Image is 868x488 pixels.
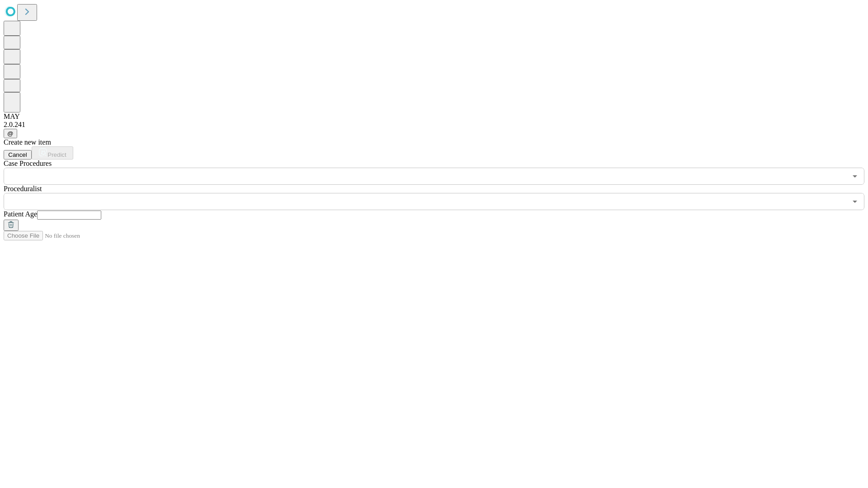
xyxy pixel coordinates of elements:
[4,138,51,146] span: Create new item
[32,146,73,160] button: Predict
[8,151,27,158] span: Cancel
[849,170,861,183] button: Open
[47,151,66,158] span: Predict
[4,150,32,160] button: Cancel
[4,210,37,218] span: Patient Age
[7,130,14,137] span: @
[4,129,17,138] button: @
[4,113,864,121] div: MAY
[849,195,861,208] button: Open
[4,121,864,129] div: 2.0.241
[4,160,52,167] span: Scheduled Procedure
[4,185,42,192] span: Proceduralist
